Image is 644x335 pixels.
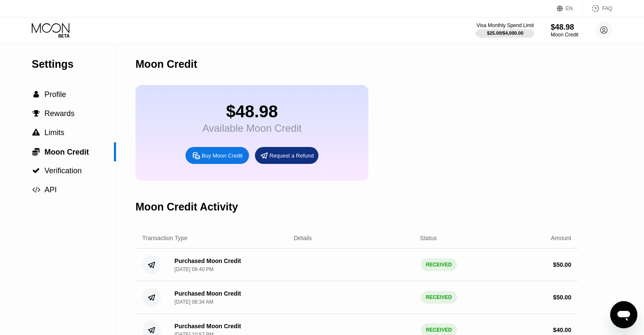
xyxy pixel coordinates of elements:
[421,291,457,304] div: RECEIVED
[202,152,243,159] div: Buy Moon Credit
[294,235,312,241] div: Details
[135,201,238,213] div: Moon Credit Activity
[44,109,75,118] span: Rewards
[33,91,39,98] span: 
[174,290,241,297] div: Purchased Moon Credit
[551,235,571,241] div: Amount
[202,102,301,121] div: $48.98
[174,257,241,264] div: Purchased Moon Credit
[44,185,57,194] span: API
[420,235,437,241] div: Status
[32,147,40,156] div: 
[583,4,612,13] div: FAQ
[32,167,40,174] div: 
[255,147,318,164] div: Request a Refund
[476,22,533,28] div: Visa Monthly Spend Limit
[44,128,64,137] span: Limits
[44,166,82,175] span: Verification
[185,147,249,164] div: Buy Moon Credit
[142,235,188,241] div: Transaction Type
[174,266,213,272] div: [DATE] 09:40 PM
[32,129,40,136] div: 
[602,6,612,11] div: FAQ
[553,294,571,301] div: $ 50.00
[32,186,40,194] span: 
[32,129,40,136] span: 
[476,22,533,38] div: Visa Monthly Spend Limit$25.00/$4,000.00
[44,148,89,156] span: Moon Credit
[551,32,578,38] div: Moon Credit
[135,58,197,70] div: Moon Credit
[32,167,40,174] span: 
[551,23,578,38] div: $48.98Moon Credit
[269,152,314,159] div: Request a Refund
[610,301,637,328] iframe: Button to launch messaging window
[551,23,578,32] div: $48.98
[421,258,457,271] div: RECEIVED
[487,30,523,36] div: $25.00 / $4,000.00
[557,4,583,13] div: EN
[32,58,116,70] div: Settings
[32,110,40,117] div: 
[174,323,241,329] div: Purchased Moon Credit
[33,110,40,117] span: 
[566,6,573,11] div: EN
[32,186,40,194] div: 
[174,299,213,305] div: [DATE] 08:34 AM
[32,147,40,156] span: 
[553,327,571,333] div: $ 40.00
[44,90,66,99] span: Profile
[553,261,571,268] div: $ 50.00
[202,122,301,134] div: Available Moon Credit
[32,91,40,98] div: 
